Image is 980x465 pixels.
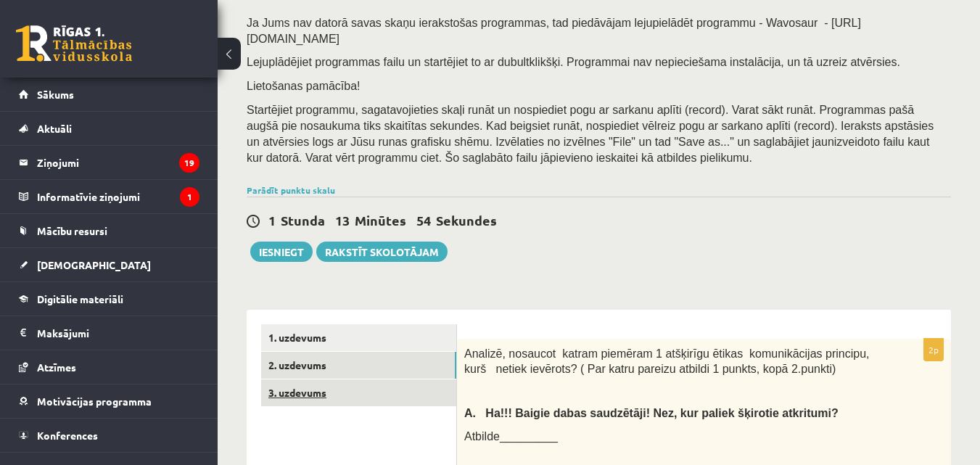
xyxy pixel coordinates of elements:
[19,112,199,145] a: Aktuāli
[464,430,558,443] span: Atbilde_________
[261,379,456,406] a: 3. uzdevums
[19,419,199,452] a: Konferences
[261,324,456,351] a: 1. uzdevums
[179,153,199,173] i: 19
[37,395,152,408] span: Motivācijas programma
[19,282,199,316] a: Digitālie materiāli
[37,88,74,101] span: Sākums
[37,180,199,213] legend: Informatīvie ziņojumi
[37,429,98,442] span: Konferences
[464,347,869,375] span: Analizē, nosaucot katram piemēram 1 atšķirīgu ētikas komunikācijas principu, kurš netiek ievērots...
[19,316,199,350] a: Maksājumi
[37,361,76,374] span: Atzīmes
[37,122,72,135] span: Aktuāli
[16,25,132,62] a: Rīgas 1. Tālmācības vidusskola
[19,248,199,281] a: [DEMOGRAPHIC_DATA]
[19,350,199,384] a: Atzīmes
[247,56,900,68] span: Lejuplādējiet programmas failu un startējiet to ar dubultklikšķi. Programmai nav nepieciešama ins...
[355,212,406,229] span: Minūtes
[247,184,335,196] a: Parādīt punktu skalu
[464,407,839,419] span: A. Ha!!! Baigie dabas saudzētāji! Nez, kur paliek šķirotie atkritumi?
[19,384,199,418] a: Motivācijas programma
[37,316,199,350] legend: Maksājumi
[335,212,350,229] span: 13
[19,78,199,111] a: Sākums
[37,292,123,305] span: Digitālie materiāli
[37,258,151,271] span: [DEMOGRAPHIC_DATA]
[316,242,448,262] a: Rakstīt skolotājam
[416,212,431,229] span: 54
[19,180,199,213] a: Informatīvie ziņojumi1
[19,146,199,179] a: Ziņojumi19
[268,212,276,229] span: 1
[247,104,934,164] span: Startējiet programmu, sagatavojieties skaļi runāt un nospiediet pogu ar sarkanu aplīti (record). ...
[247,17,861,45] span: Ja Jums nav datorā savas skaņu ierakstošas programmas, tad piedāvājam lejupielādēt programmu - Wa...
[250,242,313,262] button: Iesniegt
[15,15,464,54] body: Editor, wiswyg-editor-user-answer-47433911209500
[436,212,497,229] span: Sekundes
[180,187,199,207] i: 1
[247,80,361,92] span: Lietošanas pamācība!
[19,214,199,247] a: Mācību resursi
[281,212,325,229] span: Stunda
[923,338,944,361] p: 2p
[261,352,456,379] a: 2. uzdevums
[37,146,199,179] legend: Ziņojumi
[37,224,107,237] span: Mācību resursi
